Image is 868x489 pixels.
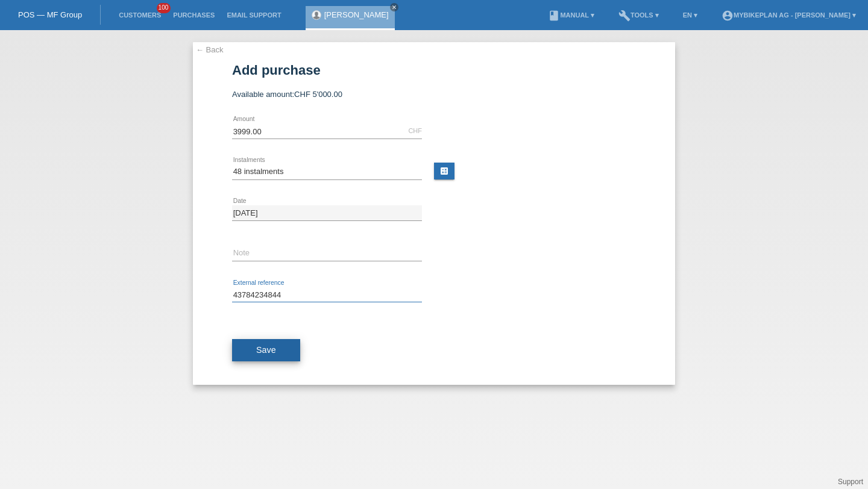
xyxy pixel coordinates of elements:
a: buildTools ▾ [612,11,665,19]
a: ← Back [196,45,224,54]
h1: Add purchase [232,63,636,78]
a: account_circleMybikeplan AG - [PERSON_NAME] ▾ [715,11,862,19]
i: build [618,10,631,22]
div: CHF [408,127,422,134]
i: book [548,10,560,22]
div: Available amount: [232,90,636,99]
i: close [391,4,397,10]
a: bookManual ▾ [542,11,600,19]
a: POS — MF Group [18,10,82,19]
a: Customers [113,11,167,19]
a: Purchases [167,11,221,19]
span: Save [256,345,276,355]
a: calculate [434,163,454,179]
a: Support [838,478,863,486]
a: close [390,3,398,11]
span: CHF 5'000.00 [294,90,342,99]
i: account_circle [722,10,734,22]
i: calculate [439,166,449,176]
a: EN ▾ [677,11,703,19]
a: [PERSON_NAME] [324,10,389,19]
span: 100 [157,3,171,13]
a: Email Support [221,11,287,19]
button: Save [232,339,300,362]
